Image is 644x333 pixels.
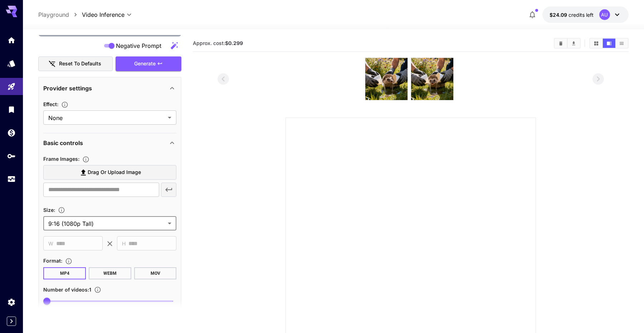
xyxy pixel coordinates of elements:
button: WEBM [89,267,131,279]
div: Library [7,105,16,114]
button: Adjust the dimensions of the generated image by specifying its width and height in pixels, or sel... [55,207,68,214]
div: Basic controls [43,134,176,151]
span: None [48,114,165,122]
div: Provider settings [43,80,176,97]
button: MP4 [43,267,86,279]
div: AU [599,9,610,20]
span: 9:16 (1080p Tall) [48,219,165,228]
div: Clear AllDownload All [554,38,581,49]
span: Video Inference [82,10,125,19]
span: Drag or upload image [88,168,141,177]
div: Models [7,59,16,68]
button: Generate [116,56,181,71]
div: API Keys [7,151,16,160]
span: H [122,239,126,248]
button: Reset to defaults [38,56,113,71]
span: Negative Prompt [116,41,161,50]
b: $0.299 [225,40,243,46]
span: Format : [43,258,62,264]
button: Show media in list view [615,39,628,48]
button: Expand sidebar [7,317,16,326]
img: i+MCXwAAAAZJREFUAwBnZrPfhU0heAAAAABJRU5ErkJggg== [365,58,408,100]
div: Home [7,36,16,45]
img: +q0wd4AAAABklEQVQDAInbw5i57Nf1AAAAAElFTkSuQmCC [411,58,453,100]
span: W [48,239,53,248]
button: MOV [134,267,177,279]
span: Number of videos : 1 [43,287,91,293]
span: Size : [43,207,55,213]
span: credits left [569,12,594,18]
div: Show media in grid viewShow media in video viewShow media in list view [589,38,629,49]
nav: breadcrumb [38,10,82,19]
p: Provider settings [43,84,92,93]
span: Effect : [43,101,58,107]
button: Clear All [555,39,567,48]
span: Approx. cost: [193,40,243,46]
button: $24.08993AU [542,6,629,23]
button: Show media in video view [603,39,615,48]
button: Upload frame images. [79,156,92,163]
div: Settings [7,298,16,307]
label: Drag or upload image [43,165,176,180]
span: Frame Images : [43,156,79,162]
div: Wallet [7,128,16,137]
span: $24.09 [550,12,569,18]
a: Playground [38,10,69,19]
button: Specify how many videos to generate in a single request. Each video generation will be charged se... [91,286,104,293]
div: Playground [7,82,16,91]
p: Basic controls [43,139,83,147]
span: Generate [134,59,156,68]
button: Choose the file format for the output video. [62,258,75,265]
button: Show media in grid view [590,39,602,48]
button: Download All [567,39,580,48]
div: $24.08993 [550,11,594,19]
div: Usage [7,175,16,184]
